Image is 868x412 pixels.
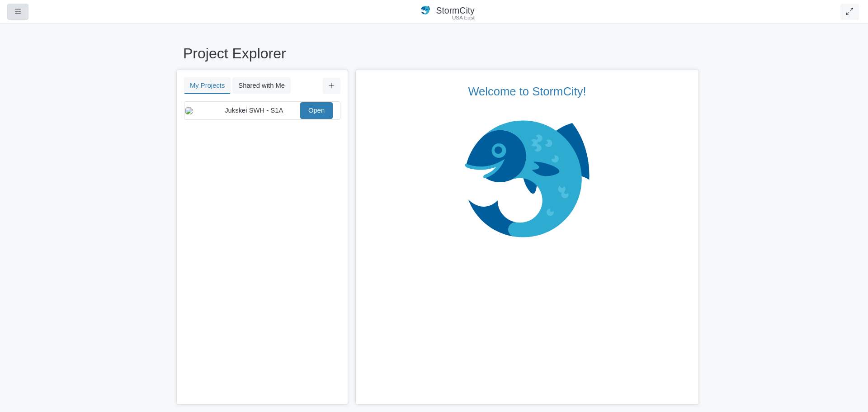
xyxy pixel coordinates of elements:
a: Open [300,102,333,118]
img: 6369e59e-ea3b-4cd2-9ee6-737e3b5a17d0 [185,107,193,114]
span: USA East [452,14,475,21]
p: Welcome to StormCity! [363,85,691,99]
h1: Project Explorer [183,45,685,62]
button: Shared with Me [232,77,291,94]
button: My Projects [184,77,231,94]
span: Jukskei SWH - S1A [225,107,283,114]
img: chi-fish-icon.svg [421,6,432,14]
img: chi-fish.svg [464,120,590,238]
span: StormCity [436,5,474,15]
